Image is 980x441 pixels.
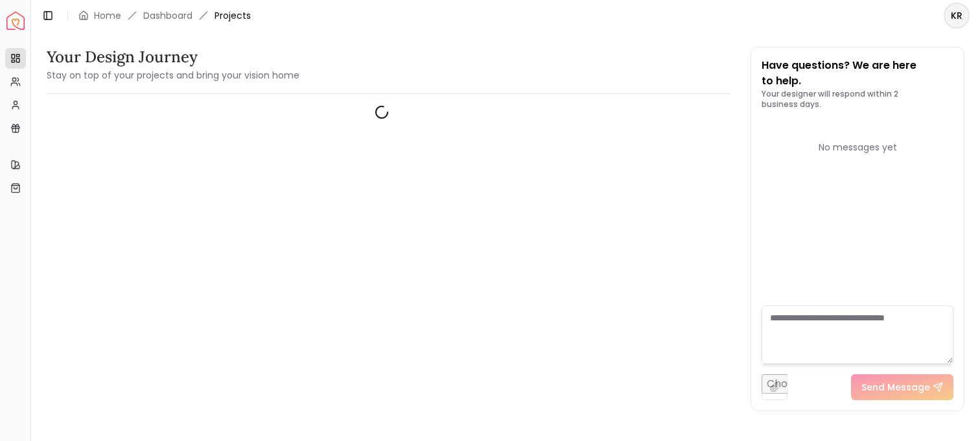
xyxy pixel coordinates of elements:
[6,12,25,30] img: Spacejoy Logo
[944,3,970,29] button: KR
[94,9,121,22] a: Home
[47,47,299,67] h3: Your Design Journey
[945,4,968,27] span: KR
[215,9,251,22] span: Projects
[143,9,192,22] a: Dashboard
[47,69,299,82] small: Stay on top of your projects and bring your vision home
[762,89,953,110] p: Your designer will respond within 2 business days.
[762,141,953,154] div: No messages yet
[78,9,251,22] nav: breadcrumb
[6,12,25,30] a: Spacejoy
[762,58,953,89] p: Have questions? We are here to help.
